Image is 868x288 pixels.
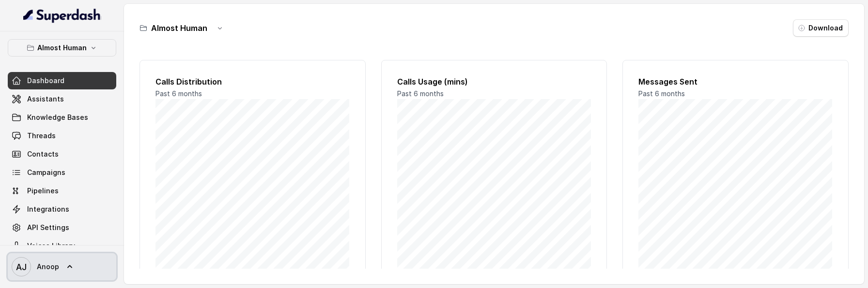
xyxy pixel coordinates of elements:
h2: Calls Distribution [155,76,350,87]
span: Threads [27,131,56,141]
a: Voices Library [8,237,116,255]
p: Almost Human [37,42,87,54]
span: Pipelines [27,186,59,196]
span: Past 6 months [638,89,685,98]
span: Past 6 months [155,89,202,98]
a: API Settings [8,219,116,236]
span: Assistants [27,94,64,104]
text: AJ [16,262,27,272]
h3: Almost Human [151,22,207,34]
a: Pipelines [8,182,116,200]
h2: Calls Usage (mins) [397,76,591,87]
button: Download [793,19,849,37]
a: Knowledge Bases [8,109,116,126]
span: API Settings [27,223,69,232]
button: Almost Human [8,39,116,57]
span: Anoop [37,262,59,272]
a: Contacts [8,145,116,163]
a: Campaigns [8,164,116,181]
span: Campaigns [27,168,65,177]
a: Anoop [8,253,116,280]
a: Assistants [8,90,116,108]
span: Knowledge Bases [27,113,88,122]
a: Dashboard [8,72,116,89]
span: Past 6 months [397,89,444,98]
a: Threads [8,127,116,144]
span: Dashboard [27,76,64,86]
h2: Messages Sent [638,76,833,87]
a: Integrations [8,201,116,218]
span: Contacts [27,149,59,159]
span: Integrations [27,204,69,214]
img: light.svg [23,8,101,23]
span: Voices Library [27,241,75,251]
